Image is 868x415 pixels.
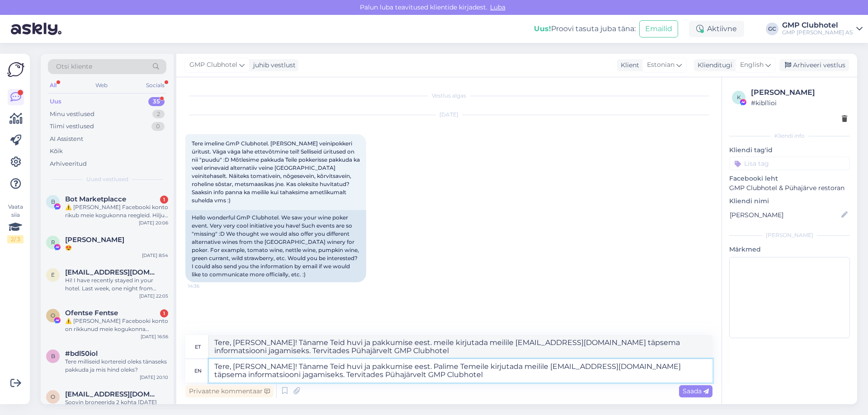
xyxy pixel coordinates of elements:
span: Estonian [647,60,675,70]
input: Lisa tag [729,157,850,170]
div: [DATE] 16:56 [141,333,168,340]
div: GMP Clubhotel [782,22,853,29]
span: o [51,393,55,400]
div: [DATE] [185,111,712,119]
div: 1 [160,309,168,317]
div: 35 [148,97,165,106]
div: [DATE] 20:06 [139,219,168,226]
div: Tiimi vestlused [50,122,94,131]
div: Arhiveeri vestlus [779,59,849,71]
div: Web [94,79,109,91]
span: Uued vestlused [86,175,128,183]
p: Kliendi tag'id [729,145,850,155]
span: Luba [487,3,508,11]
span: R [51,239,55,246]
div: [DATE] 22:05 [139,293,168,299]
div: Klienditugi [694,61,732,70]
div: All [48,79,58,91]
div: ⚠️ [PERSON_NAME] Facebooki konto rikub meie kogukonna reegleid. Hiljuti on meie süsteem saanud ka... [65,203,168,219]
span: Otsi kliente [56,62,92,71]
span: O [51,312,55,319]
div: Uus [50,97,61,106]
span: Tere imeline GmP Clubhotel. [PERSON_NAME] veinipokkeri üritust. Väga väga lahe ettevõtmine teil! ... [192,140,361,204]
div: Proovi tasuta juba täna: [534,23,636,34]
img: Askly Logo [7,61,24,78]
b: Uus! [534,24,551,33]
p: Facebooki leht [729,174,850,183]
div: Kliendi info [729,132,850,140]
div: Kõik [50,147,63,156]
div: Aktiivne [689,21,744,37]
div: [DATE] 20:10 [140,374,168,381]
div: juhib vestlust [250,61,296,70]
div: Klient [617,61,639,70]
div: AI Assistent [50,135,83,144]
div: # kibl1ioi [751,98,847,108]
div: Hello wonderful GmP Clubhotel. We saw your wine poker event. Very very cool initiative you have! ... [185,210,366,282]
p: Märkmed [729,245,850,254]
span: edgars.antonevics@gmail.com [65,268,159,276]
span: #bdl50iol [65,350,98,358]
div: Soovin broneerida 2 kohta [DATE] õhtusöögile Villu Veski kontsertiga. [65,398,168,415]
span: 14:36 [188,283,222,289]
div: 1 [160,196,168,204]
span: Riina Kangro [65,236,124,244]
div: Minu vestlused [50,110,94,119]
div: ⚠️ [PERSON_NAME] Facebooki konto on rikkunud meie kogukonna standardeid. Meie süsteem on saanud p... [65,317,168,333]
div: [PERSON_NAME] [751,87,847,98]
div: Hi! I have recently stayed in your hotel. Last week, one night from [DATE] to [DATE], room 18. Co... [65,276,168,293]
span: e [51,271,55,278]
span: English [740,60,764,70]
p: GMP Clubhotel & Pühajärve restoran [729,183,850,193]
span: olev@okoteh.ee [65,390,159,398]
div: GMP [PERSON_NAME] AS [782,29,853,36]
div: [DATE] 8:54 [142,252,168,259]
div: en [194,363,202,378]
div: 2 [152,110,165,119]
div: 2 / 3 [7,235,24,243]
div: GC [766,23,778,35]
p: Kliendi nimi [729,196,850,206]
span: b [51,353,55,359]
button: Emailid [639,20,678,37]
span: Bot Marketplacce [65,195,126,203]
span: GMP Clubhotel [189,60,237,70]
textarea: Tere, [PERSON_NAME]! Täname Teid huvi ja pakkumise eest. Palime Temeile kirjutada meilile [EMAIL_... [209,359,712,382]
div: Privaatne kommentaar [185,385,274,397]
textarea: Tere, [PERSON_NAME]! Täname Teid huvi ja pakkumise eest. meile kirjutada meilile [EMAIL_ADDRESS][... [209,335,712,359]
div: Vaata siia [7,203,24,243]
span: Ofentse Fentse [65,309,118,317]
span: k [737,94,741,101]
span: Saada [683,387,709,395]
input: Lisa nimi [730,210,840,220]
div: [PERSON_NAME] [729,231,850,239]
div: et [195,339,201,354]
div: 😍 [65,244,168,252]
div: Tere milliseid kortereid oleks tänaseks pakkuda ja mis hind oleks? [65,358,168,374]
div: Socials [144,79,166,91]
div: Arhiveeritud [50,159,87,168]
div: Vestlus algas [185,92,712,100]
a: GMP ClubhotelGMP [PERSON_NAME] AS [782,22,863,36]
span: B [51,198,55,205]
div: 0 [151,122,165,131]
